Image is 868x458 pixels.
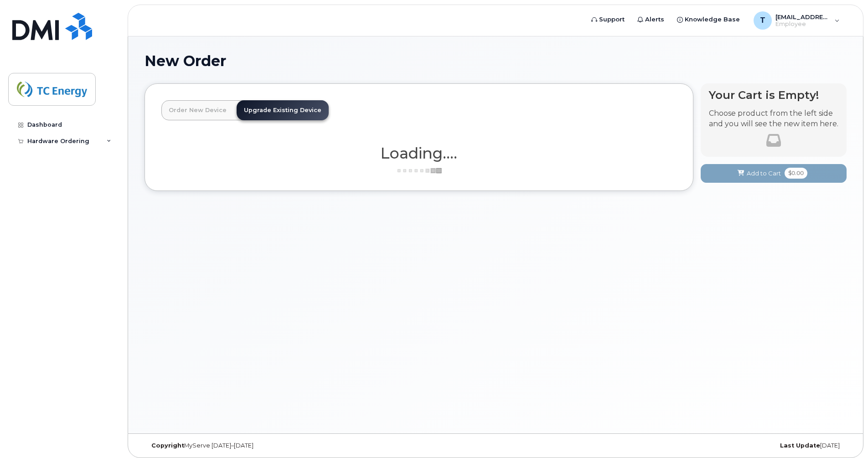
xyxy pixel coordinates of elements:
[145,442,378,449] div: MyServe [DATE]–[DATE]
[161,100,234,120] a: Order New Device
[237,100,329,120] a: Upgrade Existing Device
[747,169,781,178] span: Add to Cart
[396,167,442,174] img: ajax-loader-3a6953c30dc77f0bf724df975f13086db4f4c1262e45940f03d1251963f1bf2e.gif
[145,53,847,69] h1: New Order
[701,164,847,183] button: Add to Cart $0.00
[780,442,820,449] strong: Last Update
[709,89,838,101] h4: Your Cart is Empty!
[151,442,184,449] strong: Copyright
[828,418,861,451] iframe: Messenger Launcher
[709,108,838,129] p: Choose product from the left side and you will see the new item here.
[785,168,807,179] span: $0.00
[161,145,677,161] h1: Loading....
[613,442,847,449] div: [DATE]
